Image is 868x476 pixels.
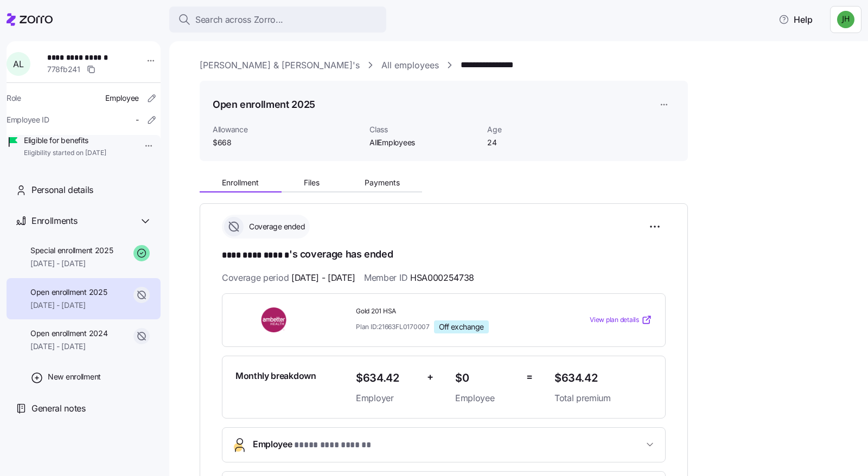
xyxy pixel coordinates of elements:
span: Files [304,179,320,186]
span: Plan ID: 21663FL0170007 [356,322,430,331]
span: Payments [365,179,400,186]
span: $668 [213,137,361,148]
img: Ambetter [235,307,314,332]
span: Employee [105,93,139,104]
span: Employee [455,391,518,405]
a: View plan details [590,314,652,325]
span: Age [487,124,596,135]
span: Off exchange [439,322,484,332]
span: [DATE] - [DATE] [30,341,107,352]
button: Search across Zorro... [169,7,386,33]
span: Enrollments [31,214,77,228]
span: = [526,369,533,385]
button: Help [770,9,821,30]
span: $634.42 [554,369,652,387]
span: Role [7,93,21,104]
span: Member ID [364,271,474,285]
span: Gold 201 HSA [356,307,546,316]
span: Eligible for benefits [24,135,106,146]
span: Help [778,13,813,26]
span: 24 [487,137,596,148]
span: Coverage ended [246,221,305,232]
span: - [136,114,139,125]
span: 778fb241 [47,64,80,75]
span: Monthly breakdown [235,369,316,383]
img: 83dd957e880777dc9055709fd1446d02 [837,11,854,28]
span: + [427,369,433,385]
span: Employee [253,438,371,452]
span: Total premium [554,391,652,405]
span: Allowance [213,124,361,135]
span: Personal details [31,183,93,197]
span: $0 [455,369,518,387]
span: Open enrollment 2024 [30,328,107,339]
span: AllEmployees [369,137,478,148]
span: New enrollment [48,371,101,382]
a: [PERSON_NAME] & [PERSON_NAME]'s [200,59,360,72]
span: Class [369,124,478,135]
span: View plan details [590,315,639,325]
span: Employee ID [7,114,49,125]
span: [DATE] - [DATE] [30,258,113,269]
span: Employer [356,391,418,405]
span: Coverage period [222,271,355,285]
span: [DATE] - [DATE] [291,271,355,285]
span: General notes [31,402,86,415]
span: Open enrollment 2025 [30,287,107,298]
h1: 's coverage has ended [222,247,666,262]
span: [DATE] - [DATE] [30,300,107,311]
a: All employees [381,59,439,72]
span: $634.42 [356,369,418,387]
span: Special enrollment 2025 [30,245,113,256]
span: Eligibility started on [DATE] [24,149,106,158]
span: Search across Zorro... [195,13,283,27]
span: A L [13,60,23,68]
span: Enrollment [222,179,259,186]
h1: Open enrollment 2025 [213,98,315,111]
span: HSA000254738 [410,271,474,285]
